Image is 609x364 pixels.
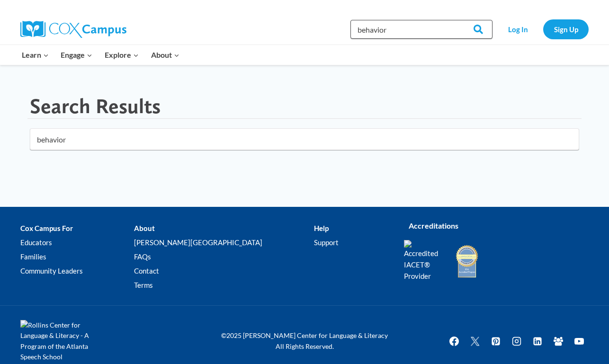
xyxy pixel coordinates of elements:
[486,332,505,351] a: Pinterest
[314,235,390,249] a: Support
[455,244,479,279] img: IDA Accredited
[134,249,313,264] a: FAQs
[215,330,394,352] p: ©2025 [PERSON_NAME] Center for Language & Literacy All Rights Reserved.
[549,332,568,351] a: Facebook Group
[16,45,55,65] button: Child menu of Learn
[497,19,589,39] nav: Secondary Navigation
[497,19,538,39] a: Log In
[134,278,313,292] a: Terms
[20,320,106,363] img: Rollins Center for Language & Literacy - A Program of the Atlanta Speech School
[20,235,134,249] a: Educators
[30,128,579,150] input: Search for...
[350,20,493,39] input: Search Cox Campus
[20,21,126,38] img: Cox Campus
[570,332,589,351] a: YouTube
[543,19,589,39] a: Sign Up
[466,332,484,351] a: Twitter
[55,45,99,65] button: Child menu of Engage
[20,249,134,264] a: Families
[30,94,161,119] h1: Search Results
[134,264,313,278] a: Contact
[409,221,458,230] strong: Accreditations
[20,264,134,278] a: Community Leaders
[145,45,186,65] button: Child menu of About
[404,240,444,282] img: Accredited IACET® Provider
[134,235,313,249] a: [PERSON_NAME][GEOGRAPHIC_DATA]
[528,332,547,351] a: Linkedin
[507,332,526,351] a: Instagram
[99,45,145,65] button: Child menu of Explore
[469,336,481,346] img: Twitter X icon white
[445,332,464,351] a: Facebook
[16,45,185,65] nav: Primary Navigation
